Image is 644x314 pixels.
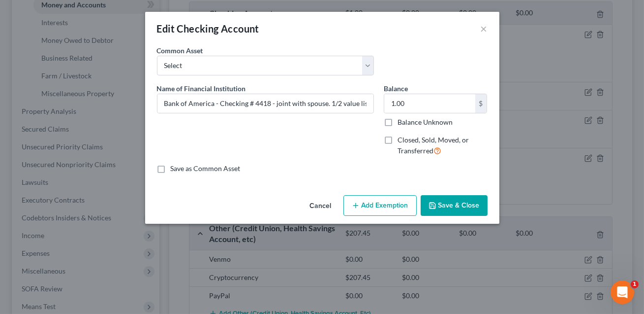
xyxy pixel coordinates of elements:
[421,195,488,216] button: Save & Close
[398,117,453,127] label: Balance Unknown
[302,196,339,216] button: Cancel
[475,94,487,113] div: $
[481,23,488,35] button: ×
[398,136,469,155] span: Closed, Sold, Moved, or Transferred
[384,83,408,94] label: Balance
[157,22,259,35] div: Edit Checking Account
[171,164,241,174] label: Save as Common Asset
[384,94,475,113] input: 0.00
[157,84,246,93] span: Name of Financial Institution
[157,45,203,56] label: Common Asset
[157,94,373,113] input: Enter name...
[343,195,417,216] button: Add Exemption
[631,280,639,288] span: 1
[611,280,634,304] iframe: Intercom live chat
